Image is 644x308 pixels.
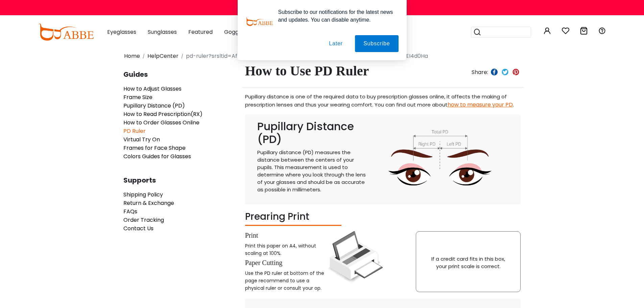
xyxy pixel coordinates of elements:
a: how to measure your PD [448,101,513,109]
span: Supports [123,177,245,184]
a: Order Tracking [123,216,164,224]
h3: Paper Cutting [245,259,328,267]
a: PD Ruler [123,127,146,135]
p: Use the PD ruler at bottom of the page recommend to use a physical ruler or consult your op. [245,269,328,292]
a: How to Read Prescription(RX) [123,110,202,118]
p: Pupillary distance (PD) measures the distance between the centers of your pupils. This measuremen... [257,148,366,193]
a: How to Order Glasses Online [123,119,199,126]
a: Pupillary Distance (PD) [123,102,185,110]
img: facebook [491,69,498,75]
button: Later [320,35,351,52]
p: If a credit card fits in this box, your print scale is correct. [416,255,520,270]
p: Print this paper on A4, without scaling at 100%. [245,242,328,257]
a: Frames for Face Shape [123,144,186,152]
img: Pupillary Distance (PD) [388,130,492,186]
div: Subscribe to our notifications for the latest news and updates. You can disable anytime. [273,8,399,24]
img: twitter [502,69,508,75]
p: Pupillary distance is one of the required data to buy prescription glasses online, it affects the... [245,93,521,109]
a: Return & Exchange [123,199,174,207]
a: Shipping Policy [123,191,163,198]
a: Contact Us [123,224,153,232]
img: pinterest [512,69,519,75]
h1: How to Use PD Ruler [242,63,430,79]
h3: Print [245,231,328,239]
button: Subscribe [355,35,398,52]
a: FAQs [123,208,137,215]
h3: Prearing Print [245,211,521,222]
a: How to Adjust Glasses [123,85,182,93]
img: Prearing Print [328,231,383,284]
span: Share: [472,68,488,76]
img: notification icon [246,8,273,35]
a: Colors Guides for Glasses [123,152,191,160]
span: Guides [123,71,245,78]
a: Virtual Try On [123,136,160,143]
a: Frame Size [123,93,152,101]
h2: Pupillary Distance (PD) [257,120,366,146]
